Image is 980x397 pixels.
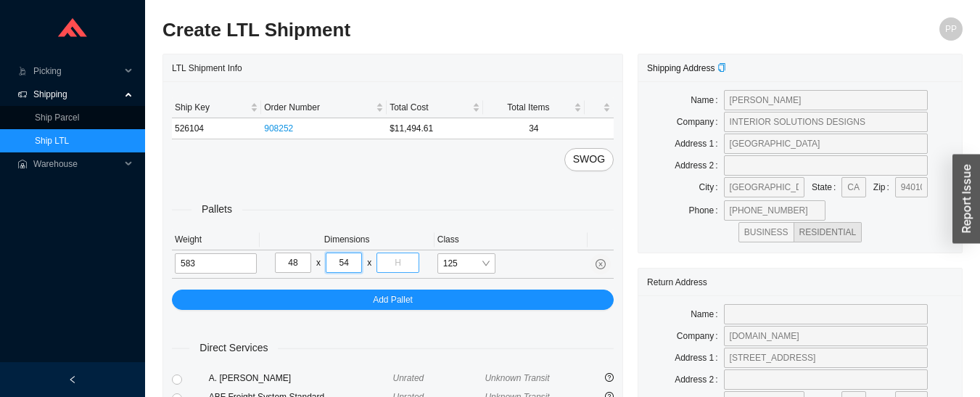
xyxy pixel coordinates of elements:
th: undefined sortable [585,97,614,118]
label: Company [677,112,724,132]
td: $11,494.61 [387,118,482,139]
input: H [376,253,419,273]
label: Name [691,90,723,110]
th: Class [435,229,588,250]
input: W [326,253,362,273]
span: Ship Key [175,100,247,115]
div: x [316,255,321,270]
a: Ship LTL [35,136,69,146]
th: Dimensions [260,229,435,250]
button: close-circle [590,254,611,274]
span: Pallets [192,201,242,218]
td: 526104 [172,118,261,139]
input: L [275,253,311,273]
span: 125 [443,254,490,273]
button: Add Pallet [172,290,614,310]
span: RESIDENTIAL [799,227,857,237]
label: Address 1 [675,134,723,154]
label: State [812,177,841,197]
div: Copy [717,61,726,75]
th: Total Items sortable [483,97,585,118]
span: Unrated [393,373,424,383]
span: Shipping [33,83,120,106]
span: copy [717,63,726,72]
div: Return Address [647,269,953,295]
label: City [699,177,724,197]
label: Address 2 [675,155,723,176]
div: LTL Shipment Info [172,54,614,81]
label: Company [677,326,724,346]
span: BUSINESS [744,227,788,237]
span: Add Pallet [373,292,413,307]
span: Total Items [486,100,572,115]
span: Direct Services [189,340,278,356]
div: x [367,255,371,270]
span: question-circle [605,373,614,382]
div: A. [PERSON_NAME] [209,371,393,385]
label: Address 2 [675,369,723,390]
a: 908252 [264,123,293,134]
span: Order Number [264,100,373,115]
button: SWOG [564,148,614,171]
th: Ship Key sortable [172,97,261,118]
a: Ship Parcel [35,112,79,123]
label: Name [691,304,723,324]
label: Phone [689,200,724,221]
th: Order Number sortable [261,97,387,118]
th: Total Cost sortable [387,97,482,118]
span: Total Cost [390,100,469,115]
td: 34 [483,118,585,139]
th: Weight [172,229,260,250]
label: Address 1 [675,348,723,368]
label: Zip [873,177,895,197]
span: Unknown Transit [485,373,549,383]
span: PP [945,17,957,41]
span: Picking [33,60,120,83]
span: SWOG [573,151,605,168]
span: left [68,375,77,384]
h2: Create LTL Shipment [162,17,762,43]
span: Warehouse [33,152,120,176]
span: Shipping Address [647,63,726,73]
